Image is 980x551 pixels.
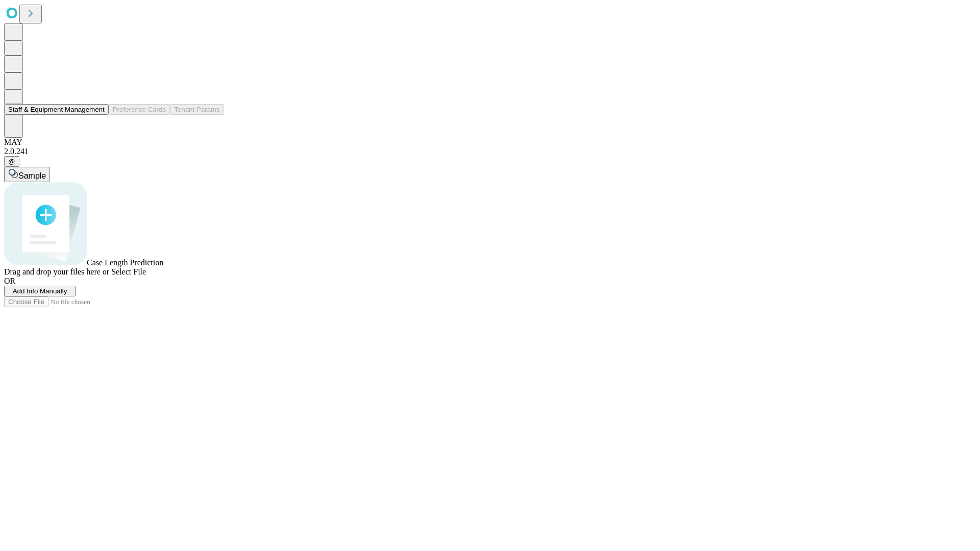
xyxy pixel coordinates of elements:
button: @ [4,156,19,167]
span: @ [8,158,15,165]
button: Staff & Equipment Management [4,104,109,115]
button: Add Info Manually [4,286,76,296]
button: Preference Cards [109,104,170,115]
span: Sample [18,171,46,180]
span: Drag and drop your files here or [4,267,109,276]
span: Case Length Prediction [87,258,163,267]
span: Add Info Manually [13,287,67,295]
span: Select File [111,267,146,276]
div: MAY [4,138,976,147]
button: Sample [4,167,50,182]
div: 2.0.241 [4,147,976,156]
button: Tenant Params [170,104,224,115]
span: OR [4,277,15,285]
